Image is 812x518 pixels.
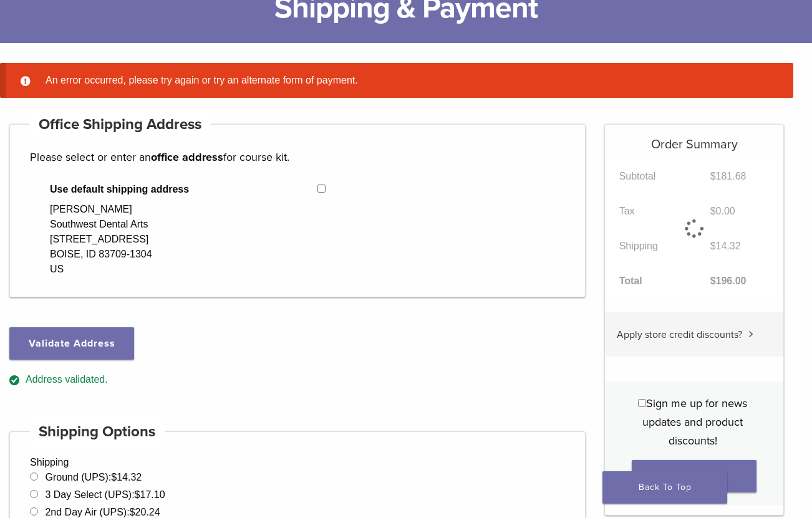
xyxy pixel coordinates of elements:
span: $ [135,489,140,500]
label: 2nd Day Air (UPS): [45,507,160,517]
span: Apply store credit discounts? [617,329,742,341]
div: Address validated. [9,372,586,388]
li: An error occurred, please try again or try an alternate form of payment. [41,73,773,88]
button: Validate Address [9,327,134,360]
label: 3 Day Select (UPS): [45,489,165,500]
button: Place order [632,460,756,492]
span: $ [130,507,135,517]
span: Sign me up for news updates and product discounts! [642,396,747,448]
input: Sign me up for news updates and product discounts! [638,399,646,407]
span: $ [111,472,117,482]
span: Use default shipping address [50,182,317,197]
bdi: 14.32 [111,472,142,482]
bdi: 20.24 [130,507,160,517]
h4: Shipping Options [30,417,165,447]
strong: office address [151,150,223,164]
h5: Order Summary [605,125,783,152]
label: Ground (UPS): [45,472,142,482]
p: Please select or enter an for course kit. [30,148,565,166]
a: Back To Top [602,471,727,504]
img: caret.svg [748,331,753,337]
bdi: 17.10 [135,489,165,500]
h4: Office Shipping Address [30,110,211,140]
div: [PERSON_NAME] Southwest Dental Arts [STREET_ADDRESS] BOISE, ID 83709-1304 US [50,202,152,277]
